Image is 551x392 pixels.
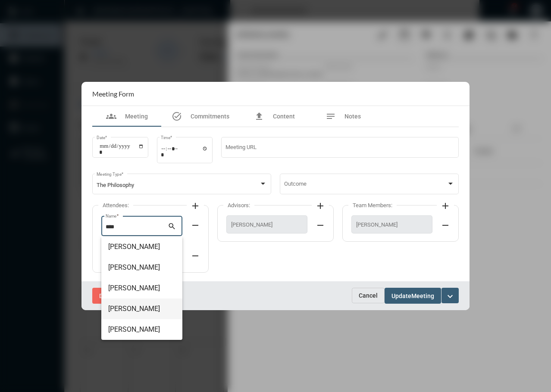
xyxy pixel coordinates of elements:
[445,291,455,302] mat-icon: expand_more
[108,319,175,340] span: [PERSON_NAME]
[190,201,200,211] mat-icon: add
[344,113,361,120] span: Notes
[190,220,200,230] mat-icon: remove
[191,113,229,120] span: Commitments
[231,221,303,228] span: [PERSON_NAME]
[273,113,295,120] span: Content
[440,201,451,211] mat-icon: add
[172,111,182,121] mat-icon: task_alt
[98,202,133,208] label: Attendees:
[315,201,326,211] mat-icon: add
[190,251,200,261] mat-icon: remove
[352,288,385,303] button: Cancel
[108,236,175,257] span: [PERSON_NAME]
[391,292,411,299] span: Update
[108,278,175,299] span: [PERSON_NAME]
[411,292,434,299] span: Meeting
[254,111,264,121] mat-icon: file_upload
[359,292,378,299] span: Cancel
[440,220,451,230] mat-icon: remove
[97,182,134,188] span: The Philosophy
[348,202,397,208] label: Team Members:
[125,113,148,120] span: Meeting
[315,220,326,230] mat-icon: remove
[356,221,428,228] span: [PERSON_NAME]
[385,288,441,304] button: UpdateMeeting
[106,111,116,121] mat-icon: groups
[99,292,117,299] span: Delete
[223,202,254,208] label: Advisors:
[326,111,336,121] mat-icon: notes
[168,222,178,232] mat-icon: search
[108,299,175,319] span: [PERSON_NAME]
[92,90,134,98] h2: Meeting Form
[108,257,175,278] span: [PERSON_NAME]
[92,288,147,304] button: DeleteMeeting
